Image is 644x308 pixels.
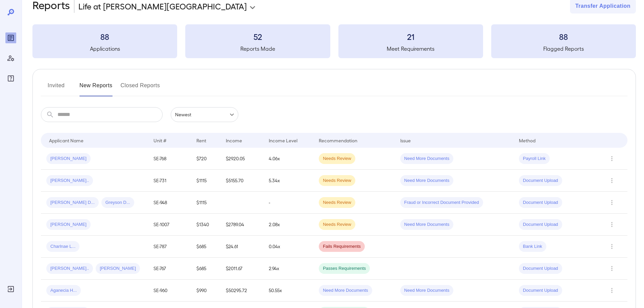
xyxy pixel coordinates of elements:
span: Document Upload [519,287,562,294]
button: New Reports [79,80,113,96]
h3: 88 [491,31,636,42]
td: $2920.05 [220,148,263,170]
td: SE-768 [148,148,191,170]
span: [PERSON_NAME] [46,156,91,162]
span: Needs Review [319,221,355,228]
td: SE-1007 [148,214,191,236]
h3: 21 [338,31,483,42]
span: Payroll Link [519,156,550,162]
td: $1115 [191,192,220,214]
span: [PERSON_NAME] [96,265,140,272]
td: SE-948 [148,192,191,214]
h3: 52 [185,31,330,42]
div: FAQ [5,73,16,84]
button: Closed Reports [121,80,160,96]
td: 2.08x [263,214,313,236]
h3: 88 [32,31,177,42]
span: [PERSON_NAME] [46,221,91,228]
button: Row Actions [606,285,617,296]
div: Applicant Name [49,136,84,144]
div: Income Level [269,136,297,144]
div: Rent [196,136,207,144]
td: $2789.04 [220,214,263,236]
span: Need More Documents [400,287,454,294]
span: [PERSON_NAME] D... [46,199,99,206]
div: Reports [5,32,16,43]
td: 4.06x [263,148,313,170]
td: SE-731 [148,170,191,192]
span: Needs Review [319,199,355,206]
span: Document Upload [519,199,562,206]
td: $1340 [191,214,220,236]
p: Life at [PERSON_NAME][GEOGRAPHIC_DATA] [78,1,247,11]
button: Row Actions [606,175,617,186]
span: Needs Review [319,177,355,184]
td: 0.04x [263,236,313,258]
span: Document Upload [519,177,562,184]
span: Need More Documents [400,156,454,162]
div: Income [226,136,242,144]
span: Aganecia H... [46,287,81,294]
td: $685 [191,236,220,258]
td: 50.55x [263,280,313,302]
span: Document Upload [519,221,562,228]
td: $685 [191,258,220,280]
button: Row Actions [606,197,617,208]
span: Greyson D... [101,199,134,206]
span: Charlnae L... [46,243,79,250]
td: SE-787 [148,236,191,258]
div: Log Out [5,284,16,294]
div: Recommendation [319,136,357,144]
summary: 88Applications52Reports Made21Meet Requirements88Flagged Reports [32,24,636,58]
div: Method [519,136,535,144]
td: $720 [191,148,220,170]
td: 5.34x [263,170,313,192]
div: Manage Users [5,53,16,64]
span: Need More Documents [400,177,454,184]
h5: Flagged Reports [491,45,636,53]
td: $2011.67 [220,258,263,280]
td: $50295.72 [220,280,263,302]
span: Passes Requirements [319,265,370,272]
td: 2.94x [263,258,313,280]
td: $1115 [191,170,220,192]
span: [PERSON_NAME].. [46,265,93,272]
td: - [263,192,313,214]
span: Need More Documents [400,221,454,228]
div: Issue [400,136,411,144]
button: Row Actions [606,263,617,274]
span: Document Upload [519,265,562,272]
button: Row Actions [606,241,617,252]
td: SE-767 [148,258,191,280]
h5: Meet Requirements [338,45,483,53]
span: Bank Link [519,243,546,250]
button: Row Actions [606,219,617,230]
h5: Reports Made [185,45,330,53]
td: $990 [191,280,220,302]
td: SE-960 [148,280,191,302]
span: Needs Review [319,156,355,162]
span: Need More Documents [319,287,372,294]
span: Fraud or Incorrect Document Provided [400,199,483,206]
div: Newest [171,107,238,122]
span: Fails Requirements [319,243,365,250]
td: $24.61 [220,236,263,258]
td: $5155.70 [220,170,263,192]
span: [PERSON_NAME].. [46,177,93,184]
div: Unit # [153,136,166,144]
h5: Applications [32,45,177,53]
button: Row Actions [606,153,617,164]
button: Invited [41,80,71,96]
